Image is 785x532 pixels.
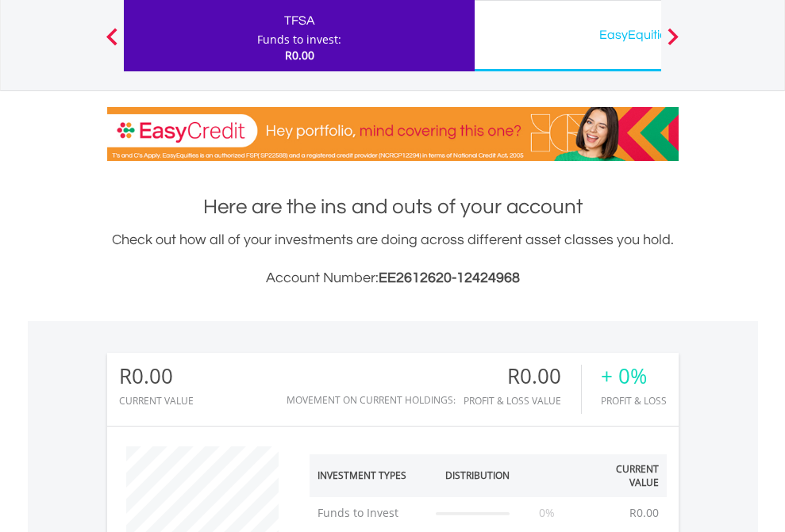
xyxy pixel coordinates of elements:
h1: Here are the ins and outs of your account [107,193,679,221]
span: EE2612620-12424968 [379,270,520,285]
button: Next [657,36,689,52]
div: Movement on Current Holdings: [287,395,456,405]
td: 0% [518,497,577,529]
img: EasyCredit Promotion Banner [107,107,679,161]
div: Funds to invest: [257,32,341,48]
h3: Account Number: [107,267,679,289]
button: Previous [96,36,128,52]
div: Check out how all of your investments are doing across different asset classes you hold. [107,229,679,289]
div: Profit & Loss [601,396,667,406]
div: R0.00 [119,365,194,388]
th: Current Value [577,454,667,497]
td: Funds to Invest [310,497,429,529]
div: Profit & Loss Value [464,396,581,406]
div: TFSA [133,10,465,32]
div: CURRENT VALUE [119,396,194,406]
div: + 0% [601,365,667,388]
td: R0.00 [621,497,667,529]
th: Investment Types [310,454,429,497]
div: Distribution [445,469,510,482]
div: R0.00 [464,365,581,388]
span: R0.00 [285,48,314,63]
